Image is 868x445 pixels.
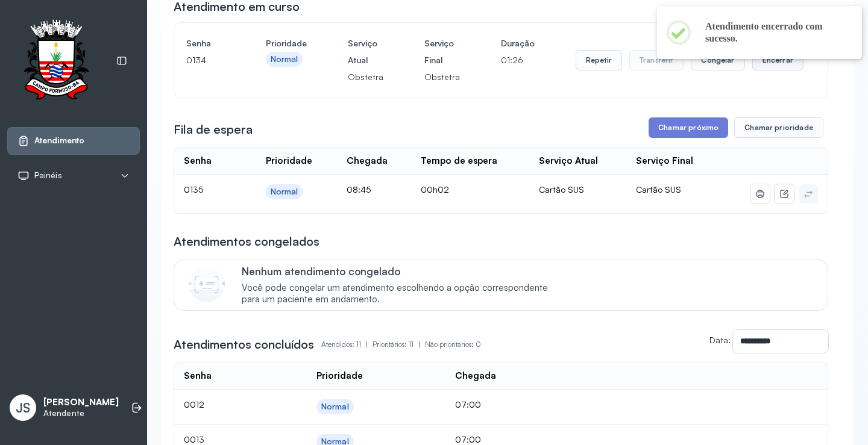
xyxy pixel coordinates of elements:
div: Senha [184,155,212,167]
div: Normal [271,187,298,197]
button: Congelar [691,50,744,70]
img: Logotipo do estabelecimento [13,19,99,103]
div: Senha [184,370,212,382]
button: Encerrar [752,50,804,70]
h3: Atendimentos concluídos [174,336,314,353]
a: Atendimento [17,135,130,147]
p: Não prioritários: 0 [425,336,481,353]
button: Chamar próximo [649,117,728,138]
span: Você pode congelar um atendimento escolhendo a opção correspondente para um paciente em andamento. [242,282,561,305]
p: 0134 [186,52,225,69]
span: Atendimento [34,135,84,146]
span: 0135 [184,184,203,194]
p: Obstetra [348,69,383,86]
span: 07:00 [455,434,481,444]
h3: Atendimentos congelados [174,233,319,250]
h4: Prioridade [266,35,307,52]
div: Normal [321,402,349,412]
span: Cartão SUS [636,184,681,194]
span: 0013 [184,434,204,444]
div: Tempo de espera [421,155,497,167]
p: Nenhum atendimento congelado [242,265,561,278]
button: Chamar prioridade [734,117,823,138]
h4: Serviço Atual [348,35,383,69]
div: Chegada [347,155,388,167]
h4: Duração [501,35,535,52]
div: Cartão SUS [539,184,616,195]
img: Imagem de CalloutCard [189,266,225,302]
span: 08:45 [347,184,371,194]
p: Prioritários: 11 [373,336,425,353]
label: Data: [709,335,731,345]
button: Transferir [629,50,684,70]
h4: Senha [186,35,225,52]
span: 00h02 [421,184,449,194]
h4: Serviço Final [424,35,460,69]
span: | [366,340,368,349]
span: 07:00 [455,399,481,409]
span: 0012 [184,399,204,409]
div: Prioridade [316,370,363,382]
h3: Fila de espera [174,121,253,138]
p: 01:26 [501,52,535,69]
div: Serviço Final [636,155,693,167]
h2: Atendimento encerrado com sucesso. [705,20,843,45]
span: | [418,340,420,349]
div: Normal [271,54,298,64]
div: Prioridade [266,155,312,167]
div: Serviço Atual [539,155,598,167]
p: Atendente [43,408,119,419]
p: Atendidos: 11 [321,336,373,353]
button: Repetir [576,50,622,70]
div: Chegada [455,370,496,382]
span: Painéis [34,170,62,181]
p: [PERSON_NAME] [43,397,119,408]
p: Obstetra [424,69,460,86]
